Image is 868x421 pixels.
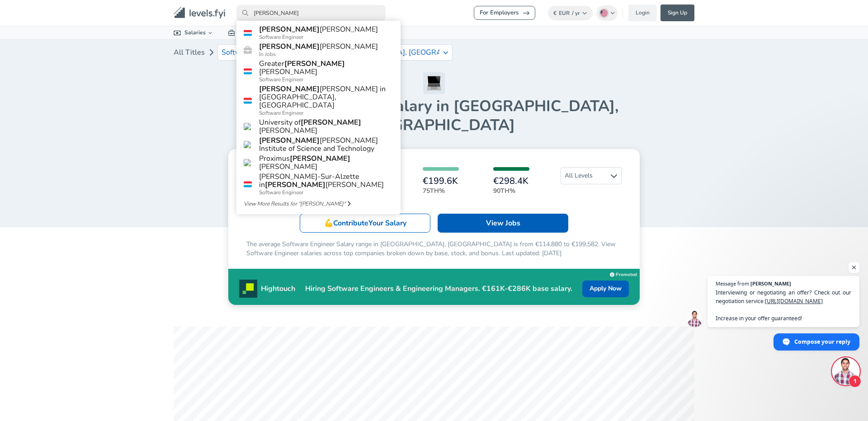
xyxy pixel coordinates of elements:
a: [PERSON_NAME][PERSON_NAME]In Jobs [236,42,401,59]
span: Interviewing or negotiating an offer? Check out our negotiation service: Increase in your offer g... [716,288,851,323]
h6: [PERSON_NAME] [259,25,378,33]
span: Message from [716,281,749,286]
span: In Jobs [259,51,378,58]
span: [PERSON_NAME] [259,42,320,51]
img: Software Engineer Icon [423,72,445,94]
span: [PERSON_NAME] [284,59,345,69]
span: Software Engineer [259,189,393,196]
p: Hiring Software Engineers & Engineering Managers. €161K-€286K base salary. [295,283,582,294]
h6: [PERSON_NAME] [259,42,378,51]
h6: University of [PERSON_NAME] [259,118,393,135]
a: For Employers [474,6,535,20]
h6: Greater [PERSON_NAME] [259,60,393,76]
a: All Titles [174,43,205,61]
span: View More Results for " [PERSON_NAME] " [244,200,345,208]
span: Software Engineer [259,109,393,117]
a: Greater[PERSON_NAME][PERSON_NAME]Software Engineer [236,59,401,84]
a: Sign Up [660,5,694,21]
a: University of[PERSON_NAME][PERSON_NAME] [236,117,401,136]
a: View More Results for "[PERSON_NAME]" [236,197,401,210]
p: 90th% [493,186,529,196]
a: Jobs [221,26,257,39]
p: Hightouch [261,283,295,294]
h6: €199.6K [423,176,459,186]
a: Salaries [166,26,221,39]
h6: [PERSON_NAME]-Sur-Alzette in [PERSON_NAME] [259,173,393,189]
h6: €298.4K [493,176,529,186]
a: Proximus[PERSON_NAME][PERSON_NAME] [236,154,401,172]
img: 1f1f1-1f1fa.svg [244,180,252,188]
a: View Jobs [438,214,568,233]
span: [PERSON_NAME] [301,117,361,127]
a: [PERSON_NAME][PERSON_NAME]Software Engineer [236,24,401,42]
span: All Levels [561,168,621,184]
img: wwwen.uni.lu [244,123,252,130]
img: English (US) [600,9,608,17]
span: / yr [572,9,580,17]
a: [PERSON_NAME][PERSON_NAME] Institute of Science and Technology [236,136,401,154]
a: [PERSON_NAME]-Sur-Alzette in[PERSON_NAME][PERSON_NAME]Software Engineer [236,172,401,197]
input: Search by Company, Title, or City [236,5,386,21]
p: 💪 Contribute [324,218,406,229]
span: Software Engineer [259,76,393,83]
div: Open chat [832,358,859,385]
button: €EUR/ yr [548,6,593,20]
h6: Proximus [PERSON_NAME] [259,154,393,171]
span: [PERSON_NAME] [290,154,350,164]
img: 1f1f1-1f1fa.svg [244,29,252,37]
span: [PERSON_NAME] [259,136,320,145]
img: proximus.lu [244,159,252,166]
img: list.lu [244,141,252,148]
h6: [PERSON_NAME] Institute of Science and Technology [259,136,393,153]
img: Promo Logo [239,280,257,298]
p: View Jobs [486,218,520,229]
a: 💪ContributeYour Salary [300,214,430,233]
span: € [553,9,557,17]
nav: primary [163,4,705,22]
a: Promoted [610,270,637,278]
span: Software Engineer [222,48,282,56]
span: 1 [849,375,861,388]
span: Software Engineer [259,33,378,41]
a: Software Engineer [217,44,286,61]
h1: Software Engineer Salary in [GEOGRAPHIC_DATA], [GEOGRAPHIC_DATA] [174,97,694,135]
p: 75th% [423,186,459,196]
h6: [PERSON_NAME] in [GEOGRAPHIC_DATA], [GEOGRAPHIC_DATA] [259,85,393,109]
p: The average Software Engineer Salary range in [GEOGRAPHIC_DATA], [GEOGRAPHIC_DATA] is from €114,8... [246,240,622,258]
span: [PERSON_NAME] [750,281,791,286]
img: 1f1f1-1f1fa.svg [244,67,252,75]
a: Apply Now [582,281,629,297]
img: 1f1f1-1f1fa.svg [244,97,252,105]
span: [PERSON_NAME] [259,84,320,94]
span: Compose your reply [794,334,850,350]
span: EUR [559,9,570,17]
a: [PERSON_NAME][PERSON_NAME] in [GEOGRAPHIC_DATA], [GEOGRAPHIC_DATA]Software Engineer [236,84,401,117]
span: [PERSON_NAME] [265,180,325,190]
span: Your Salary [368,218,406,228]
a: Login [628,5,657,21]
span: [PERSON_NAME] [259,24,320,34]
button: English (US) [596,5,618,21]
